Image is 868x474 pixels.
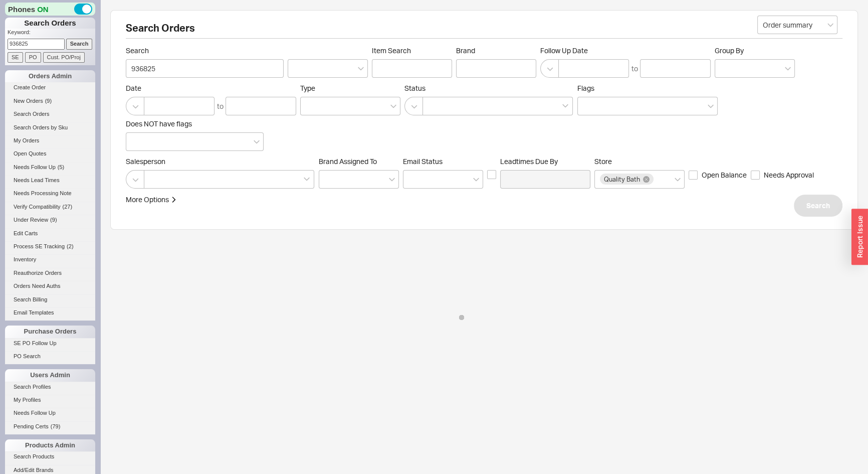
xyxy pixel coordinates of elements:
[358,67,364,71] svg: open menu
[5,70,95,82] div: Orders Admin
[655,174,662,185] input: Store
[5,202,95,212] a: Verify Compatibility(27)
[5,451,95,462] a: Search Products
[5,162,95,173] a: Needs Follow Up(5)
[14,98,43,104] span: New Orders
[217,101,224,111] div: to
[806,200,830,212] span: Search
[126,59,284,78] input: Search
[25,52,41,63] input: PO
[5,338,95,349] a: SE PO Follow Up
[5,439,95,451] div: Products Admin
[473,178,479,182] svg: open menu
[14,164,56,170] span: Needs Follow Up
[126,157,315,166] span: Salesperson
[5,326,95,338] div: Purchase Orders
[5,175,95,186] a: Needs Lead Times
[43,52,85,63] input: Cust. PO/Proj
[5,369,95,381] div: Users Admin
[306,100,313,112] input: Type
[540,46,711,55] span: Follow Up Date
[5,18,95,29] h1: Search Orders
[372,46,452,55] span: Item Search
[5,3,95,16] div: Phones
[403,157,443,166] span: Em ​ ail Status
[689,171,698,180] input: Open Balance
[14,243,65,249] span: Process SE Tracking
[757,16,837,34] input: Select...
[319,157,377,166] span: Brand Assigned To
[126,195,169,205] div: More Options
[794,195,842,217] button: Search
[5,241,95,252] a: Process SE Tracking(2)
[5,228,95,239] a: Edit Carts
[66,39,93,49] input: Search
[583,100,590,112] input: Flags
[58,164,64,170] span: ( 5 )
[5,307,95,318] a: Email Templates
[5,382,95,392] a: Search Profiles
[594,157,612,166] span: Store
[785,67,791,71] svg: open menu
[126,23,842,39] h2: Search Orders
[14,190,72,196] span: Needs Processing Note
[5,268,95,278] a: Reauthorize Orders
[389,178,395,182] svg: open menu
[5,254,95,265] a: Inventory
[45,98,52,104] span: ( 9 )
[5,281,95,291] a: Orders Need Auths
[14,217,48,223] span: Under Review
[604,176,640,183] span: Quality Bath
[500,157,590,166] span: Leadtimes Due By
[14,204,61,210] span: Verify Compatibility
[715,46,744,55] span: Group By
[8,29,95,39] p: Keyword:
[8,52,23,63] input: SE
[67,243,73,249] span: ( 2 )
[5,148,95,159] a: Open Quotes
[5,215,95,225] a: Under Review(9)
[126,84,296,93] span: Date
[827,23,833,27] svg: open menu
[5,421,95,432] a: Pending Certs(79)
[5,408,95,418] a: Needs Follow Up
[14,423,49,429] span: Pending Certs
[764,170,814,180] span: Needs Approval
[63,204,73,210] span: ( 27 )
[126,46,284,55] span: Search
[577,84,594,92] span: Flags
[372,59,452,78] input: Item Search
[126,195,177,205] button: More Options
[5,135,95,146] a: My Orders
[5,351,95,362] a: PO Search
[14,410,56,416] span: Needs Follow Up
[5,122,95,133] a: Search Orders by Sku
[5,82,95,93] a: Create Order
[5,109,95,119] a: Search Orders
[5,294,95,305] a: Search Billing
[300,84,315,92] span: Type
[702,170,747,180] span: Open Balance
[50,217,57,223] span: ( 9 )
[126,119,192,128] span: Does NOT have flags
[37,4,49,15] span: ON
[5,96,95,106] a: New Orders(9)
[631,64,638,74] div: to
[131,136,138,147] input: Does NOT have flags
[456,46,475,55] span: Brand
[5,395,95,405] a: My Profiles
[5,188,95,199] a: Needs Processing Note
[404,84,573,93] span: Status
[51,423,61,429] span: ( 79 )
[751,171,760,180] input: Needs Approval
